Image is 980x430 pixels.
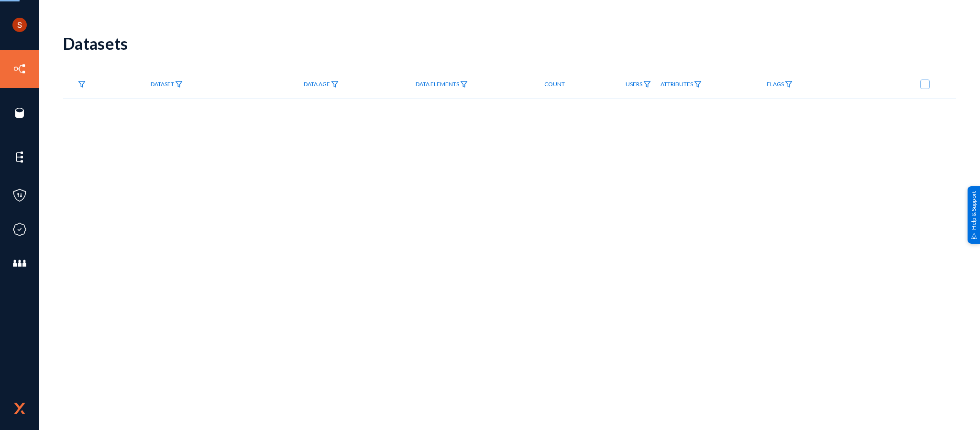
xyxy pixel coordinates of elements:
[460,81,468,88] img: icon-filter.svg
[661,81,693,88] span: Attributes
[656,76,706,93] a: Attributes
[694,81,702,88] img: icon-filter.svg
[331,81,339,88] img: icon-filter.svg
[762,76,797,93] a: Flags
[12,188,27,203] img: icon-policies.svg
[175,81,183,88] img: icon-filter.svg
[621,76,656,93] a: Users
[63,34,128,53] div: Datasets
[304,81,330,88] span: Data Age
[151,81,174,88] span: Dataset
[643,81,651,88] img: icon-filter.svg
[12,106,27,120] img: icon-sources.svg
[971,233,977,239] img: help_support.svg
[146,76,187,93] a: Dataset
[12,150,27,164] img: icon-elements.svg
[12,256,27,271] img: icon-members.svg
[785,81,793,88] img: icon-filter.svg
[78,81,86,88] img: icon-filter.svg
[12,222,27,237] img: icon-compliance.svg
[626,81,642,88] span: Users
[299,76,343,93] a: Data Age
[12,62,27,76] img: icon-inventory.svg
[12,18,27,32] img: ACg8ocLCHWB70YVmYJSZIkanuWRMiAOKj9BOxslbKTvretzi-06qRA=s96-c
[767,81,784,88] span: Flags
[416,81,459,88] span: Data Elements
[968,186,980,244] div: Help & Support
[544,81,565,88] span: Count
[411,76,473,93] a: Data Elements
